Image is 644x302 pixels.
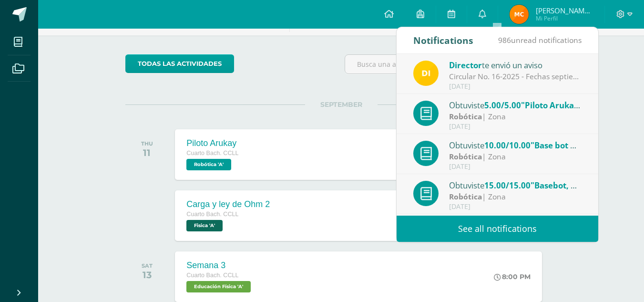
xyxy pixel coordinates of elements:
[142,269,153,281] div: 13
[186,138,238,148] div: Piloto Arukay
[521,100,583,111] span: "Piloto Arukay"
[186,272,238,279] span: Cuarto Bach. CCLL
[498,35,511,45] span: 986
[345,55,556,73] input: Busca una actividad próxima aquí...
[186,220,223,231] span: Fisica 'A'
[449,151,582,162] div: | Zona
[449,163,582,171] div: [DATE]
[449,71,582,82] div: Circular No. 16-2025 - Fechas septiembre: Estimados padres de familia y/o encargados Compartimos ...
[449,60,482,71] span: Director
[186,281,251,292] span: Educación Física 'A'
[449,59,582,71] div: te envió un aviso
[413,61,439,86] img: f0b35651ae50ff9c693c4cbd3f40c4bb.png
[305,100,378,109] span: SEPTEMBER
[141,140,153,147] div: THU
[449,179,582,191] div: Obtuviste en
[186,159,231,170] span: Robótica 'A'
[531,180,600,191] span: "Basebot, Vex IQ"
[449,139,582,151] div: Obtuviste en
[531,140,586,151] span: "Base bot # 2"
[125,54,234,73] a: todas las Actividades
[449,151,482,162] strong: Robótica
[186,199,270,209] div: Carga y ley de Ohm 2
[494,272,531,281] div: 8:00 PM
[449,191,582,202] div: | Zona
[510,5,529,24] img: 7d8e915b558ca0390bfeb25303e42aca.png
[498,35,582,45] span: unread notifications
[413,27,473,53] div: Notifications
[397,216,598,242] a: See all notifications
[186,260,253,271] div: Semana 3
[484,100,521,111] span: 5.00/5.00
[141,147,153,158] div: 11
[449,99,582,111] div: Obtuviste en
[536,6,593,15] span: [PERSON_NAME] [PERSON_NAME]
[186,150,238,156] span: Cuarto Bach. CCLL
[449,111,482,122] strong: Robótica
[142,262,153,269] div: SAT
[484,180,531,191] span: 15.00/15.00
[449,111,582,122] div: | Zona
[449,191,482,202] strong: Robótica
[449,203,582,211] div: [DATE]
[449,83,582,91] div: [DATE]
[449,123,582,131] div: [DATE]
[536,14,593,22] span: Mi Perfil
[186,211,238,218] span: Cuarto Bach. CCLL
[484,140,531,151] span: 10.00/10.00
